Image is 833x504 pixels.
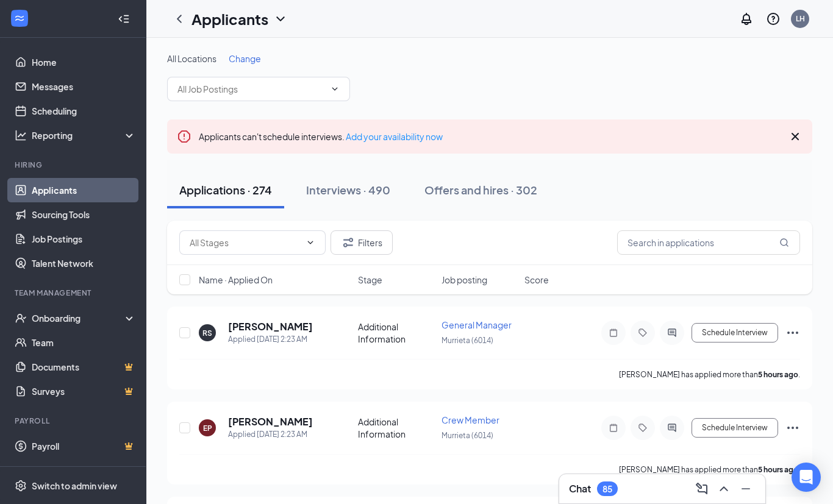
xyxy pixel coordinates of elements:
[203,423,212,433] div: EP
[32,227,136,251] a: Job Postings
[306,238,315,247] svg: ChevronDown
[635,328,650,338] svg: Tag
[758,465,798,474] b: 5 hours ago
[692,323,778,343] button: Schedule Interview
[766,12,781,26] svg: QuestionInfo
[714,479,734,499] button: ChevronUp
[665,328,679,338] svg: ActiveChat
[13,12,26,24] svg: WorkstreamLogo
[796,13,805,24] div: LH
[619,369,800,380] p: [PERSON_NAME] has applied more than .
[619,464,800,475] p: [PERSON_NAME] has applied more than .
[32,355,136,379] a: DocumentsCrown
[15,416,134,426] div: Payroll
[228,415,313,428] h5: [PERSON_NAME]
[331,230,393,255] button: Filter Filters
[228,320,313,333] h5: [PERSON_NAME]
[15,160,134,170] div: Hiring
[424,182,537,197] div: Offers and hires · 302
[32,330,136,355] a: Team
[273,12,288,26] svg: ChevronDown
[202,328,212,338] div: RS
[442,336,493,345] span: Murrieta (6014)
[199,274,273,286] span: Name · Applied On
[15,288,134,298] div: Team Management
[341,235,356,250] svg: Filter
[635,423,650,433] svg: Tag
[32,202,136,227] a: Sourcing Tools
[228,333,313,346] div: Applied [DATE] 2:23 AM
[358,416,434,440] div: Additional Information
[785,421,800,435] svg: Ellipses
[442,414,499,425] span: Crew Member
[32,129,137,141] div: Reporting
[229,53,261,64] span: Change
[739,12,754,26] svg: Notifications
[15,480,27,492] svg: Settings
[785,325,800,340] svg: Ellipses
[190,236,301,249] input: All Stages
[692,418,778,438] button: Schedule Interview
[177,129,191,144] svg: Error
[695,481,709,496] svg: ComposeMessage
[606,423,621,433] svg: Note
[191,9,268,29] h1: Applicants
[779,238,789,247] svg: MagnifyingGlass
[442,431,493,440] span: Murrieta (6014)
[32,312,126,324] div: Onboarding
[32,99,136,123] a: Scheduling
[617,230,800,255] input: Search in applications
[118,13,130,25] svg: Collapse
[32,379,136,403] a: SurveysCrown
[442,319,512,330] span: General Manager
[792,463,821,492] div: Open Intercom Messenger
[692,479,712,499] button: ComposeMessage
[32,74,136,99] a: Messages
[306,182,390,197] div: Interviews · 490
[32,178,136,202] a: Applicants
[167,53,216,64] span: All Locations
[358,321,434,345] div: Additional Information
[738,481,753,496] svg: Minimize
[32,480,117,492] div: Switch to admin view
[569,482,591,495] h3: Chat
[179,182,272,197] div: Applications · 274
[32,434,136,458] a: PayrollCrown
[228,428,313,441] div: Applied [DATE] 2:23 AM
[32,50,136,74] a: Home
[172,12,187,26] svg: ChevronLeft
[15,312,27,324] svg: UserCheck
[346,131,443,142] a: Add your availability now
[442,274,487,286] span: Job posting
[606,328,621,338] svg: Note
[665,423,679,433] svg: ActiveChat
[524,274,549,286] span: Score
[32,251,136,275] a: Talent Network
[758,370,798,379] b: 5 hours ago
[358,274,382,286] span: Stage
[330,84,340,94] svg: ChevronDown
[177,82,325,96] input: All Job Postings
[602,484,612,494] div: 85
[736,479,756,499] button: Minimize
[199,131,443,142] span: Applicants can't schedule interviews.
[15,129,27,141] svg: Analysis
[717,481,731,496] svg: ChevronUp
[788,129,803,144] svg: Cross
